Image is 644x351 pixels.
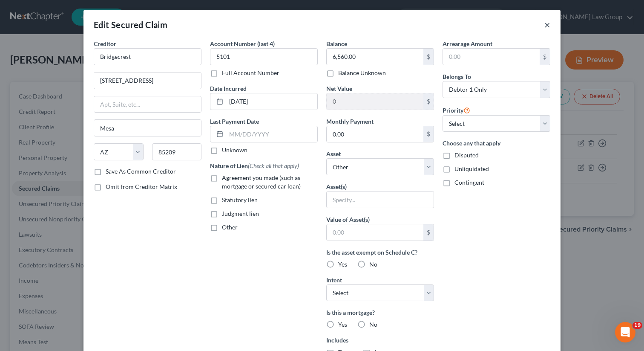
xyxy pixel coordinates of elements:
label: Date Incurred [210,84,247,93]
label: Asset(s) [326,182,347,191]
span: Yes [338,261,347,268]
b: [DATE] [21,137,43,144]
span: Other [222,223,238,231]
input: Enter address... [94,73,201,89]
div: Amendments [26,211,163,234]
input: MM/DD/YYYY [226,126,317,142]
label: Nature of Lien [210,161,299,170]
strong: Creditor Matrix & Amended Creditor Matrix [35,187,127,203]
button: Home [133,3,149,20]
span: No [369,261,377,268]
label: Balance [326,39,347,48]
label: Intent [326,276,342,284]
div: In the meantime, these articles might help: [14,156,133,173]
input: Specify... [327,191,434,208]
input: 0.00 [327,93,423,110]
div: [PERSON_NAME] case will not file. Checked creditor matrix and don't see any special characters. [37,49,157,74]
span: Contingent [454,179,484,186]
button: Gif picker [27,279,34,286]
div: In the meantime, these articles might help: [7,151,140,178]
div: You’ll get replies here and in your email: ✉️ [14,91,133,124]
label: Is this a mortgage? [326,308,434,317]
div: Post Petition Filing [26,234,163,256]
input: 0.00 [327,49,423,65]
label: Full Account Number [222,69,279,77]
div: Creditor Matrix & Amended Creditor Matrix [26,180,163,211]
button: × [544,20,550,30]
button: Start recording [54,279,61,286]
span: Agreement you made (such as mortgage or secured car loan) [222,174,301,190]
h1: Operator [41,8,72,15]
label: Balance Unknown [338,69,386,77]
span: Asset [326,150,341,157]
input: 0.00 [327,224,423,241]
input: 0.00 [327,126,423,142]
label: Priority [443,105,470,115]
label: Unknown [222,146,247,154]
div: Operator says… [7,151,164,179]
label: Net Value [326,84,352,93]
div: $ [423,93,434,110]
div: $ [540,49,550,65]
label: Arrearage Amount [443,39,492,48]
span: 19 [632,322,642,329]
strong: Post Petition Filing [35,241,99,248]
span: Yes [338,321,347,328]
label: Includes [326,336,434,345]
span: Judgment lien [222,210,259,217]
div: $ [423,224,434,241]
input: Apt, Suite, etc... [94,96,201,113]
textarea: Message… [7,261,163,276]
label: Save As Common Creditor [106,167,176,176]
input: MM/DD/YYYY [226,93,317,110]
label: Account Number (last 4) [210,39,275,48]
img: Profile image for Operator [24,5,38,18]
button: go back [6,3,22,20]
div: $ [423,49,434,65]
span: Disputed [454,151,479,159]
div: Operator says… [7,179,164,288]
div: Operator says… [7,86,164,151]
input: XXXX [210,48,318,65]
span: Unliquidated [454,165,489,172]
input: 0.00 [443,49,540,65]
span: Statutory lien [222,196,258,203]
b: [EMAIL_ADDRESS][DOMAIN_NAME] [14,108,81,123]
span: Creditor [94,40,116,47]
label: Value of Asset(s) [326,215,370,224]
label: Choose any that apply [443,139,550,148]
div: [PERSON_NAME] case will not file. Checked creditor matrix and don't see any special characters. [31,44,164,79]
span: (Check all that apply) [248,162,299,169]
label: Last Payment Date [210,117,259,126]
iframe: Intercom live chat [615,322,635,342]
div: Lorena says… [7,44,164,86]
label: Monthly Payment [326,117,374,126]
input: Search creditor by name... [94,48,201,65]
img: Profile image for Operator [7,259,20,273]
div: Close [149,3,165,19]
a: More in the Help Center [26,256,163,277]
div: $ [423,126,434,142]
span: Belongs To [443,73,471,80]
input: Enter city... [94,120,201,136]
span: No [369,321,377,328]
label: Is the asset exempt on Schedule C? [326,248,434,257]
button: Upload attachment [40,279,47,286]
div: The team will be back 🕒 [14,128,133,145]
button: Emoji picker [13,279,20,286]
span: Omit from Creditor Matrix [106,183,177,190]
div: You’ll get replies here and in your email:✉️[EMAIL_ADDRESS][DOMAIN_NAME]The team will be back🕒[DATE] [7,86,140,151]
strong: Amendments [35,219,79,226]
div: Edit Secured Claim [94,19,167,31]
button: Send a message… [146,276,160,290]
input: Enter zip... [152,143,202,160]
